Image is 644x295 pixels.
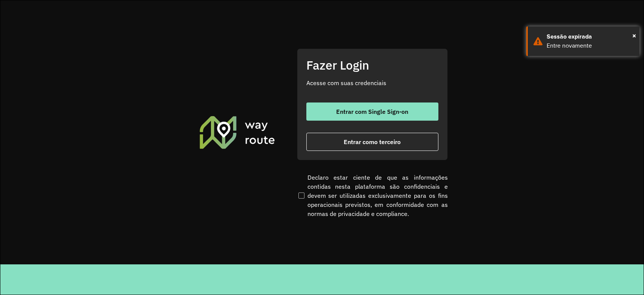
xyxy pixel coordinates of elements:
[306,133,438,151] button: button
[306,58,438,72] h2: Fazer Login
[306,102,438,121] button: button
[547,32,634,41] div: Sessão expirada
[336,109,408,115] span: Entrar com Single Sign-on
[297,173,448,218] label: Declaro estar ciente de que as informações contidas nesta plataforma são confidenciais e devem se...
[547,41,634,50] div: Entre novamente
[198,115,276,150] img: Roteirizador AmbevTech
[306,78,438,87] p: Acesse com suas credenciais
[632,30,636,41] span: ×
[632,30,636,41] button: Close
[344,139,401,145] span: Entrar como terceiro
